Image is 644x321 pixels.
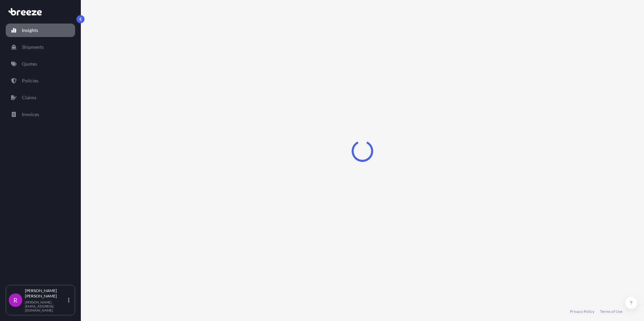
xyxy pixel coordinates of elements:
[6,74,75,87] a: Policies
[22,77,38,84] p: Policies
[22,61,37,67] p: Quotes
[6,108,75,121] a: Invoices
[6,91,75,104] a: Claims
[25,300,67,312] p: [PERSON_NAME][EMAIL_ADDRESS][DOMAIN_NAME]
[25,288,67,299] p: [PERSON_NAME] [PERSON_NAME]
[13,297,18,304] span: R
[6,24,75,37] a: Insights
[22,111,39,118] p: Invoices
[22,27,38,34] p: Insights
[570,309,594,314] a: Privacy Policy
[22,44,44,50] p: Shipments
[6,40,75,54] a: Shipments
[600,309,622,314] a: Terms of Use
[22,94,36,101] p: Claims
[6,57,75,71] a: Quotes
